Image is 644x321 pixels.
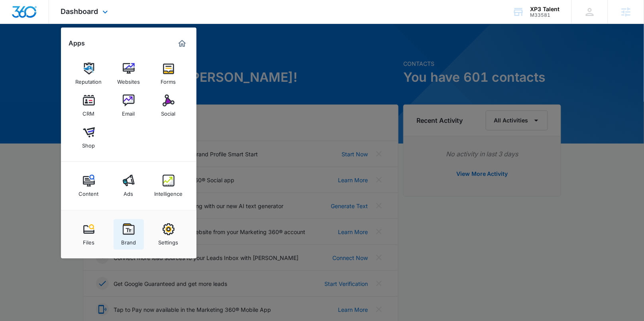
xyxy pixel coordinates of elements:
[117,75,140,85] div: Websites
[74,59,104,89] a: Reputation
[114,59,144,89] a: Websites
[122,106,135,117] div: Email
[114,219,144,250] a: Brand
[153,59,184,89] a: Forms
[69,39,85,47] h2: Apps
[161,106,176,117] div: Social
[83,106,95,117] div: CRM
[83,235,94,246] div: Files
[153,219,184,250] a: Settings
[61,7,98,16] span: Dashboard
[114,91,144,121] a: Email
[79,187,99,197] div: Content
[159,235,179,246] div: Settings
[153,171,184,201] a: Intelligence
[114,171,144,201] a: Ads
[153,91,184,121] a: Social
[82,138,95,149] div: Shop
[74,122,104,153] a: Shop
[74,171,104,201] a: Content
[74,91,104,121] a: CRM
[176,37,188,50] a: Marketing 360® Dashboard
[121,235,136,246] div: Brand
[124,187,134,197] div: Ads
[530,12,560,18] div: account id
[76,75,102,85] div: Reputation
[74,219,104,250] a: Files
[161,75,176,85] div: Forms
[530,6,560,12] div: account name
[154,187,183,197] div: Intelligence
